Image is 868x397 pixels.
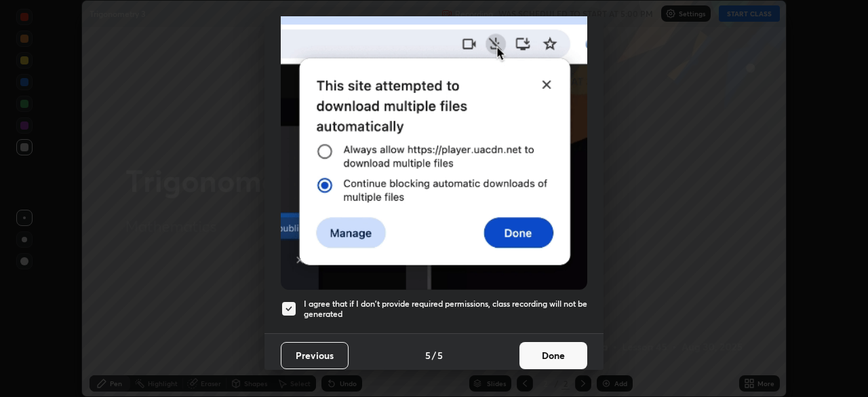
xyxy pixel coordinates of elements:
button: Previous [281,342,349,369]
h4: 5 [437,348,443,362]
h4: 5 [425,348,431,362]
button: Done [519,342,587,369]
h5: I agree that if I don't provide required permissions, class recording will not be generated [304,299,587,320]
h4: / [432,348,436,362]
